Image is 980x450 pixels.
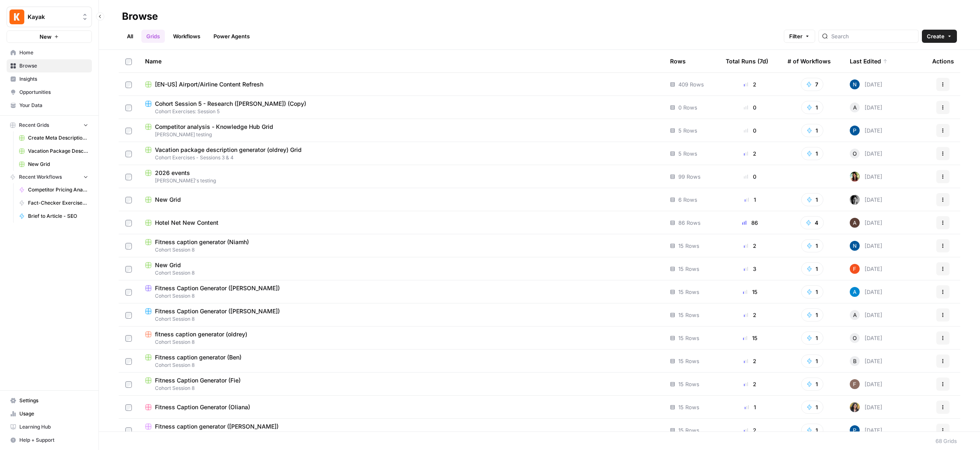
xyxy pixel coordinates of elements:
span: 99 Rows [678,173,701,181]
div: 0 [726,126,774,135]
span: Fitness Caption Generator ([PERSON_NAME]) [155,284,280,292]
img: tctyxljblf40chzqxflm8vgl4vpd [850,379,860,389]
span: Your Data [19,102,88,109]
div: [DATE] [850,310,882,320]
button: 7 [801,78,823,91]
span: Hotel Net New Content [155,219,218,227]
img: re7xpd5lpd6r3te7ued3p9atxw8h [850,402,860,412]
span: Cohort Session 5 - Research ([PERSON_NAME]) (Copy) [155,100,306,108]
span: Opportunities [19,89,88,96]
div: [DATE] [850,402,882,412]
img: pl7e58t6qlk7gfgh2zr3oyga3gis [850,425,860,435]
button: 1 [801,147,823,160]
span: Cohort Exercises: Session 5 [145,108,657,115]
span: Help + Support [19,436,88,444]
div: 68 Grids [935,437,957,445]
button: Workspace: Kayak [7,7,92,27]
a: Vacation package description generator (oldrey) GridCohort Exercises - Sessions 3 & 4 [145,146,657,161]
div: 2 [726,80,774,89]
div: Actions [932,50,954,72]
a: Fitness Caption Generator ([PERSON_NAME])Cohort Session 8 [145,284,657,300]
button: Help + Support [7,434,92,447]
div: 1 [726,196,774,204]
a: All [122,30,138,43]
span: B [853,357,857,365]
button: 1 [801,378,823,391]
div: [DATE] [850,241,882,251]
span: 2026 events [155,169,190,177]
span: 15 Rows [678,357,699,365]
span: Fitness caption generator ([PERSON_NAME]) [155,422,279,431]
span: A [853,311,857,319]
div: [DATE] [850,79,882,89]
img: o3cqybgnmipr355j8nz4zpq1mc6x [850,287,860,297]
div: Name [145,50,657,72]
span: New Grid [155,261,181,269]
img: 5e7wduwzxuy6rs9japgirzdrp9i4 [850,264,860,274]
a: Home [7,46,92,59]
span: Cohort Session 8 [145,361,657,369]
a: Your Data [7,99,92,112]
span: Vacation package description generator (oldrey) Grid [155,146,302,154]
a: New GridCohort Session 8 [145,261,657,277]
a: Fitness Caption Generator (Oliana) [145,403,657,411]
span: Browse [19,62,88,70]
span: Cohort Session 8 [145,431,657,438]
span: Competitor analysis - Knowledge Hub Grid [155,123,273,131]
span: 6 Rows [678,196,697,204]
button: 1 [801,401,823,414]
button: 1 [801,331,823,345]
a: Usage [7,407,92,420]
span: O [853,334,857,342]
span: 15 Rows [678,311,699,319]
span: Cohort Session 8 [145,338,657,346]
img: wtbmvrjo3qvncyiyitl6zoukl9gz [850,218,860,228]
div: 2 [726,242,774,250]
span: Fitness Caption Generator (Oliana) [155,403,250,411]
div: [DATE] [850,356,882,366]
img: jj2bur5b5vwzn5rpv3p6c9x605zy [850,195,860,205]
div: [DATE] [850,379,882,389]
a: New Grid [15,158,92,171]
span: 15 Rows [678,334,699,342]
span: Cohort Session 8 [145,385,657,392]
span: Fitness Caption Generator ([PERSON_NAME]) [155,307,280,315]
span: 15 Rows [678,242,699,250]
div: [DATE] [850,103,882,112]
a: Settings [7,394,92,407]
div: # of Workflows [788,50,831,72]
button: 1 [801,193,823,206]
div: [DATE] [850,195,882,205]
button: Recent Grids [7,119,92,131]
a: Browse [7,59,92,72]
span: Fitness Caption Generator (Fie) [155,376,241,385]
button: 1 [801,285,823,298]
span: [EN-US] Airport/Airline Content Refresh [155,80,263,89]
div: 15 [726,334,774,342]
button: New [7,30,92,43]
div: 2 [726,426,774,434]
span: 15 Rows [678,265,699,273]
span: 5 Rows [678,126,697,135]
span: Kayak [28,13,77,21]
a: Power Agents [209,30,255,43]
img: e4v89f89x2fg3vu1gtqy01mqi6az [850,172,860,182]
span: [PERSON_NAME]'s testing [145,177,657,184]
span: A [853,103,857,112]
a: Hotel Net New Content [145,219,657,227]
button: Filter [784,30,815,43]
div: 15 [726,288,774,296]
img: pl7e58t6qlk7gfgh2zr3oyga3gis [850,126,860,135]
button: 1 [801,239,823,252]
span: Cohort Session 8 [145,269,657,277]
a: 2026 events[PERSON_NAME]'s testing [145,169,657,184]
span: Fitness caption generator (Niamh) [155,238,249,246]
span: Cohort Session 8 [145,292,657,300]
button: 1 [801,308,823,322]
a: New Grid [145,196,657,204]
button: 1 [801,424,823,437]
a: Fitness caption generator (Ben)Cohort Session 8 [145,353,657,369]
span: New Grid [28,161,88,168]
a: Learning Hub [7,420,92,434]
button: 1 [801,262,823,275]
